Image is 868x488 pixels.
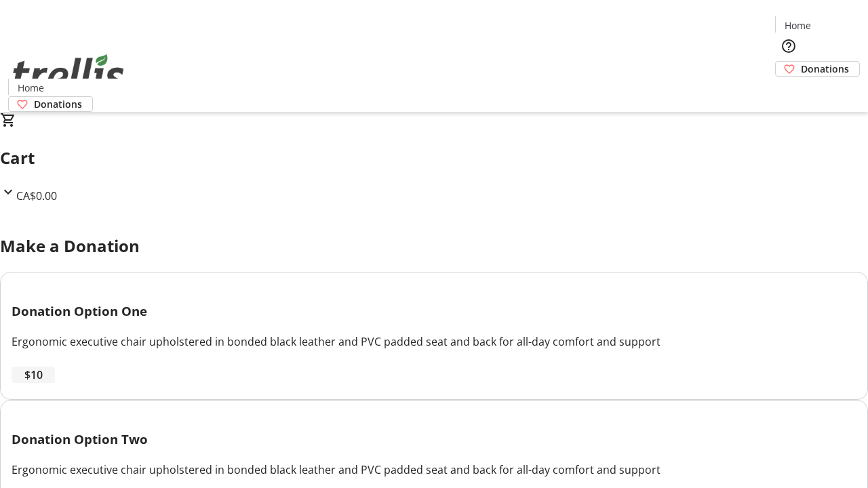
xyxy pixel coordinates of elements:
span: Donations [34,97,82,111]
h3: Donation Option One [12,302,856,321]
img: Orient E2E Organization mUckuOnPXX's Logo [8,39,129,107]
div: Ergonomic executive chair upholstered in bonded black leather and PVC padded seat and back for al... [12,462,856,478]
button: Cart [775,77,802,104]
a: Home [9,81,52,95]
button: $10 [12,367,55,383]
span: Home [18,81,44,95]
div: Ergonomic executive chair upholstered in bonded black leather and PVC padded seat and back for al... [12,333,856,350]
a: Donations [775,61,860,77]
h3: Donation Option Two [12,430,856,449]
span: $10 [24,367,43,383]
button: Help [775,33,802,60]
a: Home [776,18,819,33]
a: Donations [8,96,93,112]
span: CA$0.00 [16,188,57,203]
span: Donations [801,62,849,76]
span: Home [785,18,811,33]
